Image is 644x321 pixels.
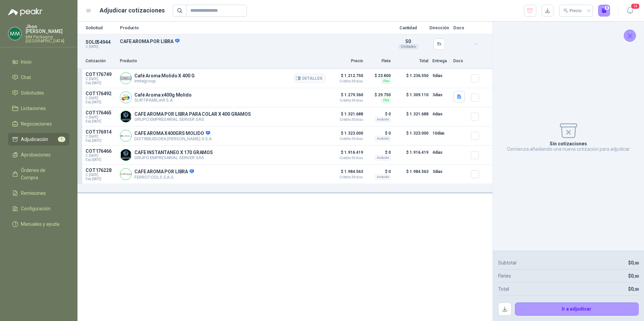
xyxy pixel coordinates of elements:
[120,149,131,160] img: Company Logo
[26,35,69,43] p: MM Packaging [GEOGRAPHIC_DATA]
[634,287,639,292] span: ,00
[86,135,116,139] span: C: [DATE]
[367,148,391,156] p: $ 0
[86,129,116,135] p: COT176914
[395,72,428,85] p: $ 1.236.550
[432,129,449,137] p: 10 días
[21,151,51,158] span: Aprobaciones
[21,189,46,197] span: Remisiones
[432,148,449,156] p: 4 días
[21,89,44,97] span: Solicitudes
[134,136,212,141] p: DISTRIBUIDORA [PERSON_NAME] G S.A
[8,102,69,115] a: Licitaciones
[631,273,639,279] span: 0
[21,136,48,143] span: Adjudicación
[563,6,583,16] div: Precio
[86,96,116,100] span: C: [DATE]
[432,91,449,99] p: 3 días
[498,272,511,280] p: Fletes
[134,98,192,103] p: SURTIFAMILIAR S.A
[8,27,21,40] img: Company Logo
[120,58,325,64] p: Producto
[498,259,516,266] p: Subtotal
[21,58,32,66] span: Inicio
[120,92,131,103] img: Company Logo
[86,26,116,30] p: Solicitud
[329,168,363,179] p: $ 1.984.563
[628,285,639,293] p: $
[515,302,639,316] button: Ir a adjudicar
[8,202,69,215] a: Configuración
[395,58,428,64] p: Total
[134,131,212,137] p: CAFE AROMA X400GRS MOLIDO
[120,169,131,180] img: Company Logo
[8,148,69,161] a: Aprobaciones
[134,155,213,160] p: GRUPO EMPRESARIAL SERVER SAS
[120,111,131,122] img: Company Logo
[8,218,69,230] a: Manuales y ayuda
[86,81,116,85] span: Exp: [DATE]
[624,30,636,42] button: Cerrar
[86,91,116,96] p: COT176492
[398,44,419,49] div: Unidades
[432,110,449,118] p: 4 días
[432,72,449,80] p: 5 días
[375,174,391,180] div: Incluido
[8,86,69,99] a: Solicitudes
[86,115,116,119] span: C: [DATE]
[432,168,449,176] p: 3 días
[395,91,428,104] p: $ 1.309.110
[498,285,509,293] p: Total
[329,58,363,64] p: Precio
[120,26,387,30] p: Producto
[631,260,639,265] span: 0
[8,133,69,146] a: Adjudicación1
[120,130,131,141] img: Company Logo
[21,220,59,228] span: Manuales y ayuda
[395,168,428,181] p: $ 1.984.563
[628,259,639,266] p: $
[86,100,116,104] span: Exp: [DATE]
[453,26,467,30] p: Docs
[634,274,639,279] span: ,00
[86,154,116,158] span: C: [DATE]
[624,5,636,17] button: 14
[8,187,69,200] a: Remisiones
[598,5,610,17] button: 0
[134,73,195,78] p: Café Aroma Molido X 400 G
[8,164,69,184] a: Órdenes de Compra
[134,150,213,155] p: CAFE INSTANTANEO X 170 GRAMOS
[134,169,194,175] p: CAFE AROMA POR LIBRA
[329,156,363,160] span: Crédito 30 días
[329,110,363,121] p: $ 1.321.688
[21,205,51,212] span: Configuración
[631,3,640,9] span: 14
[329,137,363,141] span: Crédito 30 días
[86,119,116,123] span: Exp: [DATE]
[21,105,46,112] span: Licitaciones
[86,139,116,143] span: Exp: [DATE]
[367,91,391,99] p: $ 29.750
[120,73,131,84] img: Company Logo
[381,98,391,103] div: Flex
[395,110,428,123] p: $ 1.321.688
[367,110,391,118] p: $ 0
[8,8,42,16] img: Logo peakr
[21,74,31,81] span: Chat
[134,78,195,83] p: Inntegroup
[134,111,251,117] p: CAFE AROMA POR LIBRA PARA COLAR X 400 GRAMOS
[395,129,428,143] p: $ 1.323.000
[329,91,363,102] p: $ 1.279.360
[329,99,363,102] span: Crédito 30 días
[329,176,363,179] span: Crédito 30 días
[8,71,69,84] a: Chat
[395,148,428,162] p: $ 1.916.419
[375,117,391,122] div: Incluido
[329,129,363,141] p: $ 1.323.000
[367,58,391,64] p: Flete
[21,120,52,128] span: Negociaciones
[432,58,449,64] p: Entrega
[134,92,192,98] p: Café Aroma x400g Molido
[86,148,116,154] p: COT176466
[406,39,411,44] span: 50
